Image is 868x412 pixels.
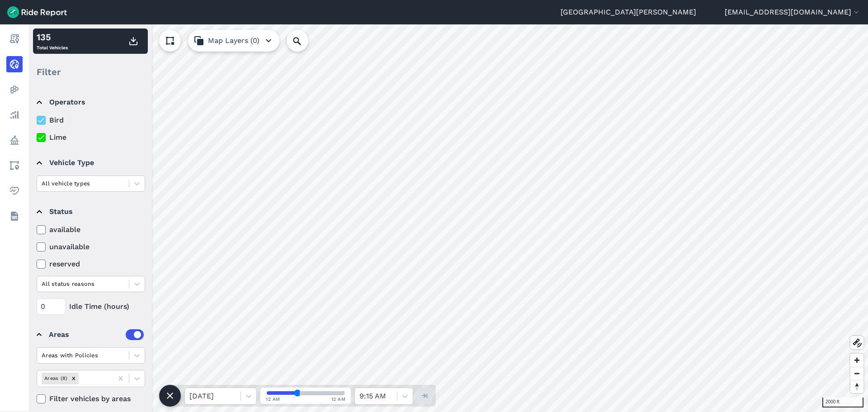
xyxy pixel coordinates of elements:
div: Areas (8) [42,373,69,384]
input: Search Location or Vehicles [287,30,323,52]
a: Analyze [6,107,23,123]
span: 12 AM [331,396,346,403]
summary: Status [37,199,144,224]
label: unavailable [37,242,145,252]
label: Bird [37,115,145,126]
summary: Operators [37,90,144,115]
div: Areas [49,329,144,340]
summary: Vehicle Type [37,150,144,175]
a: Health [6,183,23,199]
a: Policy [6,132,23,148]
button: Reset bearing to north [850,380,863,393]
a: Areas [6,157,23,174]
div: Idle Time (hours) [37,298,145,315]
div: Total Vehicles [37,30,68,52]
a: [GEOGRAPHIC_DATA][PERSON_NAME] [561,7,696,18]
canvas: Map [29,24,868,412]
button: [EMAIL_ADDRESS][DOMAIN_NAME] [725,7,861,18]
a: Heatmaps [6,81,23,98]
div: Remove Areas (8) [69,373,79,384]
a: Datasets [6,208,23,224]
div: 135 [37,30,68,44]
summary: Areas [37,322,144,347]
label: Filter vehicles by areas [37,393,145,404]
label: Lime [37,132,145,143]
div: Filter [33,58,148,86]
a: Realtime [6,56,23,72]
button: Zoom out [850,367,863,380]
label: available [37,224,145,235]
span: 12 AM [266,396,280,403]
button: Zoom in [850,354,863,367]
img: Ride Report [7,6,67,18]
a: Report [6,31,23,47]
button: Map Layers (0) [188,30,279,52]
div: 2000 ft [822,398,863,407]
label: reserved [37,259,145,270]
